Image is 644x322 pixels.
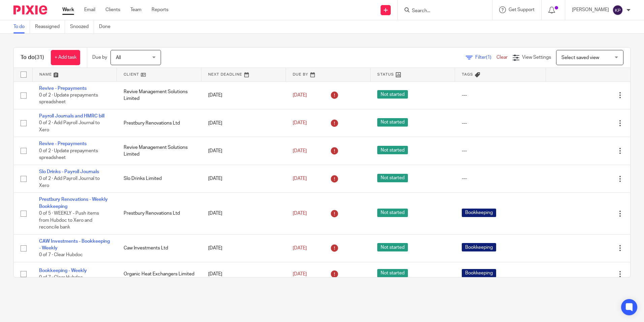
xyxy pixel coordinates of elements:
[92,54,107,61] p: Due by
[293,246,307,250] span: [DATE]
[39,268,87,273] a: Bookkeeping - Weekly
[293,211,307,216] span: [DATE]
[117,81,201,109] td: Revive Management Solutions Limited
[201,109,286,137] td: [DATE]
[117,109,201,137] td: Prestbury Renovations Ltd
[377,174,408,182] span: Not started
[293,93,307,98] span: [DATE]
[411,8,472,14] input: Search
[117,193,201,234] td: Prestbury Renovations Ltd
[462,269,496,277] span: Bookkeeping
[462,175,539,182] div: ---
[293,176,307,181] span: [DATE]
[572,6,609,13] p: [PERSON_NAME]
[39,176,100,188] span: 0 of 2 · Add Payroll Journal to Xero
[51,50,80,65] a: + Add task
[39,275,83,280] span: 0 of 7 · Clear Hubdoc
[293,272,307,276] span: [DATE]
[39,86,87,91] a: Revive - Prepayments
[201,234,286,262] td: [DATE]
[39,121,100,133] span: 0 of 2 · Add Payroll Journal to Xero
[39,169,99,174] a: Slo Drinks - Payroll Journals
[462,92,539,99] div: ---
[39,93,98,105] span: 0 of 2 · Update prepayments spreadsheet
[13,5,47,15] img: Pixie
[39,197,108,209] a: Prestbury Renovations - Weekly Bookkeeping
[39,149,98,160] span: 0 of 2 · Update prepayments spreadsheet
[496,55,508,60] a: Clear
[84,6,95,13] a: Email
[35,20,65,33] a: Reassigned
[462,209,496,217] span: Bookkeeping
[62,6,74,13] a: Work
[130,6,141,13] a: Team
[152,6,168,13] a: Reports
[475,55,496,60] span: Filter
[116,55,121,60] span: All
[293,149,307,153] span: [DATE]
[201,165,286,192] td: [DATE]
[486,55,491,60] span: (1)
[105,6,120,13] a: Clients
[377,209,408,217] span: Not started
[561,55,599,60] span: Select saved view
[117,262,201,286] td: Organic Heat Exchangers Limited
[21,54,44,61] h1: To do
[377,90,408,99] span: Not started
[612,5,623,16] img: svg%3E
[201,81,286,109] td: [DATE]
[377,146,408,154] span: Not started
[39,141,87,146] a: Revive - Prepayments
[462,120,539,127] div: ---
[117,234,201,262] td: Caw Investments Ltd
[39,211,99,230] span: 0 of 5 · WEEKLY - Push items from Hubdoc to Xero and reconcile bank
[201,262,286,286] td: [DATE]
[39,239,110,250] a: CAW Investments - Bookkeeping - Weekly
[462,73,473,76] span: Tags
[462,147,539,154] div: ---
[462,243,496,251] span: Bookkeeping
[377,269,408,277] span: Not started
[201,193,286,234] td: [DATE]
[201,137,286,165] td: [DATE]
[99,20,116,33] a: Done
[509,7,535,12] span: Get Support
[117,137,201,165] td: Revive Management Solutions Limited
[377,118,408,127] span: Not started
[293,121,307,126] span: [DATE]
[13,20,30,33] a: To do
[522,55,551,60] span: View Settings
[39,114,104,118] a: Payroll Journals and HMRC bill
[39,253,83,258] span: 0 of 7 · Clear Hubdoc
[70,20,94,33] a: Snoozed
[117,165,201,192] td: Slo Drinks Limited
[377,243,408,251] span: Not started
[35,55,44,60] span: (31)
